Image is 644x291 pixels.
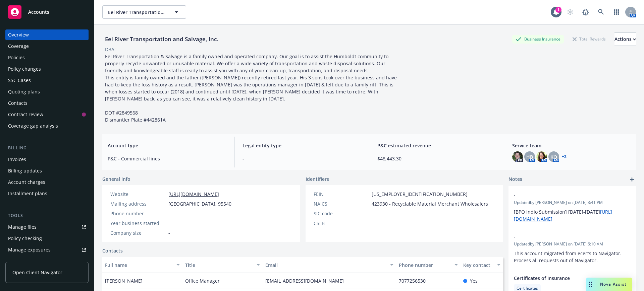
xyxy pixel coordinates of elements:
button: Nova Assist [586,278,632,291]
span: Certificates of Insurance [514,275,613,282]
a: [URL][DOMAIN_NAME] [168,191,219,197]
div: Invoices [8,154,26,165]
div: Manage certificates [8,256,52,267]
span: Accounts [28,9,49,15]
span: - [514,233,613,240]
div: Tools [5,212,89,219]
a: add [628,175,636,184]
div: Actions [614,33,636,46]
span: Office Manager [185,277,220,284]
div: SIC code [314,210,369,217]
div: Coverage [8,41,29,52]
div: Email [265,262,386,269]
span: Open Client Navigator [12,269,62,276]
div: Quoting plans [8,86,40,97]
span: - [168,229,170,236]
span: [US_EMPLOYER_IDENTIFICATION_NUMBER] [372,191,468,198]
a: Manage files [5,222,89,232]
div: Policy changes [8,64,41,74]
div: Billing [5,145,89,151]
div: Total Rewards [569,35,609,43]
span: Service team [512,142,631,149]
span: - [168,210,170,217]
span: HB [526,153,533,160]
a: Search [594,5,608,19]
span: P&C - Commercial lines [108,155,226,162]
span: - [168,220,170,227]
a: Installment plans [5,188,89,199]
a: Contacts [5,98,89,108]
div: -Updatedby [PERSON_NAME] on [DATE] 6:10 AMThis account migrated from ecerts to Navigator. Process... [508,228,636,269]
a: Contract review [5,109,89,120]
button: Email [263,257,396,273]
div: Business Insurance [512,35,564,43]
a: Coverage gap analysis [5,121,89,131]
div: NAICS [314,200,369,207]
span: [GEOGRAPHIC_DATA], 95540 [168,200,231,207]
div: CSLB [314,220,369,227]
a: Start snowing [563,5,577,19]
a: 7077256530 [399,278,431,284]
div: DBA: - [105,46,117,53]
div: Phone number [110,210,166,217]
a: Policy changes [5,64,89,74]
div: Coverage gap analysis [8,121,58,131]
div: Billing updates [8,165,42,176]
a: Invoices [5,154,89,165]
div: Overview [8,29,29,40]
div: Full name [105,262,172,269]
span: P&C estimated revenue [377,142,496,149]
span: Updated by [PERSON_NAME] on [DATE] 6:10 AM [514,241,631,247]
a: Manage certificates [5,256,89,267]
div: Policies [8,52,25,63]
a: [EMAIL_ADDRESS][DOMAIN_NAME] [265,278,349,284]
div: -Updatedby [PERSON_NAME] on [DATE] 3:41 PM[BPO Indio Submission] [DATE]-[DATE][URL][DOMAIN_NAME] [508,186,636,228]
button: Eel River Transportation and Salvage, Inc. [102,5,186,19]
p: [BPO Indio Submission] [DATE]-[DATE] [514,208,631,222]
a: Policy checking [5,233,89,244]
span: Notes [508,175,522,184]
span: - [514,192,613,199]
div: Contacts [8,98,28,108]
div: Company size [110,229,166,236]
div: Account charges [8,177,45,188]
div: Eel River Transportation and Salvage, Inc. [102,35,221,44]
a: Manage exposures [5,244,89,255]
div: Manage files [8,222,37,232]
span: 423930 - Recyclable Material Merchant Wholesalers [372,200,488,207]
a: Report a Bug [579,5,592,19]
a: Policies [5,52,89,63]
span: - [372,220,373,227]
div: Phone number [399,262,450,269]
img: photo [536,151,547,162]
span: Legal entity type [243,142,361,149]
div: Year business started [110,220,166,227]
span: General info [102,175,130,183]
img: photo [512,151,523,162]
div: Mailing address [110,200,166,207]
a: Account charges [5,177,89,188]
button: Title [182,257,263,273]
div: Key contact [463,262,493,269]
span: Yes [470,277,478,284]
a: Contacts [102,247,123,254]
button: Phone number [396,257,460,273]
span: - [243,155,361,162]
a: Quoting plans [5,86,89,97]
div: Installment plans [8,188,47,199]
span: Eel River Transportation and Salvage, Inc. [108,9,166,16]
span: - [372,210,373,217]
button: Full name [102,257,182,273]
div: FEIN [314,191,369,198]
a: SSC Cases [5,75,89,86]
div: Manage exposures [8,244,51,255]
div: Contract review [8,109,43,120]
div: Policy checking [8,233,42,244]
span: Updated by [PERSON_NAME] on [DATE] 3:41 PM [514,200,631,206]
button: Actions [614,32,636,46]
a: Coverage [5,41,89,52]
span: Nova Assist [600,281,627,287]
div: 1 [555,7,561,13]
a: Switch app [610,5,623,19]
